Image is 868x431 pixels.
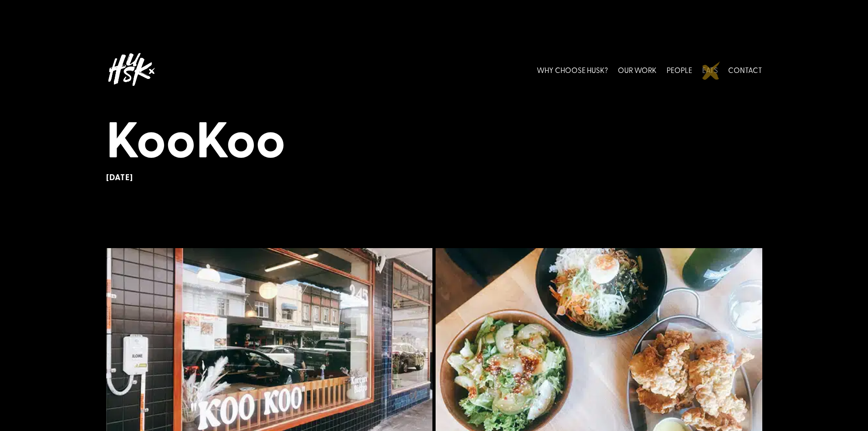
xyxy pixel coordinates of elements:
img: Husk logo [106,49,156,90]
a: PEOPLE [667,49,692,90]
h1: KooKoo [106,108,762,172]
a: CONTACT [728,49,762,90]
a: OUR WORK [618,49,657,90]
a: EATS [702,49,718,90]
a: WHY CHOOSE HUSK? [537,49,608,90]
h6: [DATE] [106,172,762,182]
